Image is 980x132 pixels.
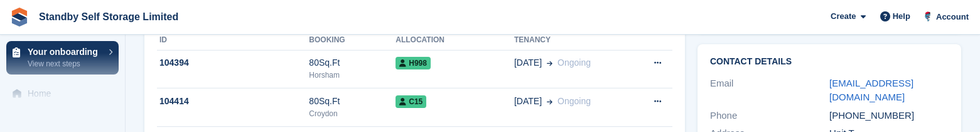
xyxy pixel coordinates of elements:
[6,103,119,121] a: menu
[28,47,102,56] p: Your onboarding
[829,109,949,123] div: [PHONE_NUMBER]
[893,10,910,23] span: Help
[710,76,829,105] div: Email
[514,95,542,108] span: [DATE]
[309,69,396,81] div: Horsham
[922,10,934,23] img: Glenn Fisher
[157,56,309,69] div: 104394
[936,11,969,23] span: Account
[557,57,591,68] span: Ongoing
[710,57,949,67] h2: Contact Details
[10,8,29,27] img: stora-icon-8386f47178a22dfd0bd8f6a31ec36ba5ce8667c1dd55bd0f319d3a0aa187defe.svg
[6,85,119,102] a: menu
[309,95,396,108] div: 80Sq.Ft
[557,96,591,106] span: Ongoing
[309,56,396,69] div: 80Sq.Ft
[157,30,309,51] th: ID
[514,30,632,51] th: Tenancy
[309,108,396,119] div: Croydon
[309,30,396,51] th: Booking
[28,85,103,102] span: Home
[710,109,829,123] div: Phone
[829,78,913,103] a: [EMAIL_ADDRESS][DOMAIN_NAME]
[34,6,183,27] a: Standby Self Storage Limited
[396,30,514,51] th: Allocation
[6,41,119,75] a: Your onboarding View next steps
[396,95,426,108] span: C15
[28,103,103,121] span: Tasks
[514,56,542,69] span: [DATE]
[157,95,309,108] div: 104414
[396,57,431,69] span: H998
[28,58,102,69] p: View next steps
[831,10,856,23] span: Create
